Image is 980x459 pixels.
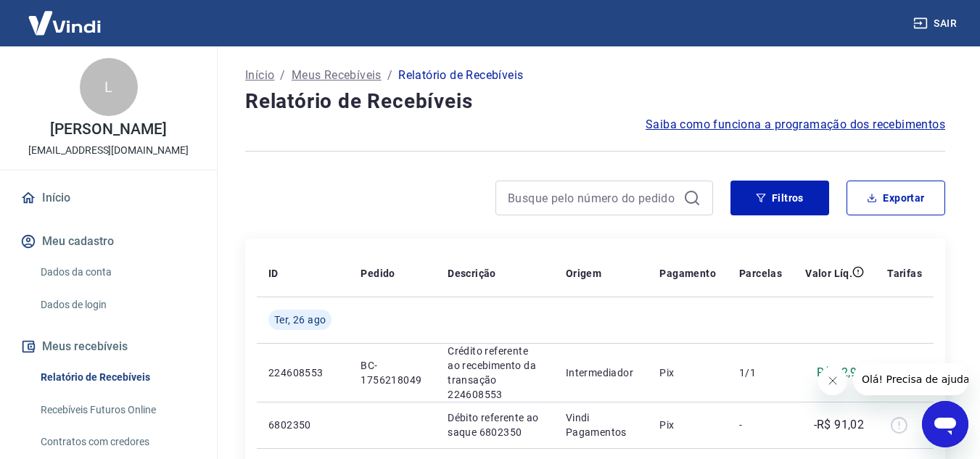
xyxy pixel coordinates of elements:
a: Contratos com credores [35,427,199,457]
a: Meus Recebíveis [292,67,382,84]
button: Meu cadastro [17,226,199,257]
p: / [387,67,392,84]
iframe: Botão para abrir a janela de mensagens [922,401,968,447]
p: Débito referente ao saque 6802350 [448,410,543,439]
p: Relatório de Recebíveis [398,67,523,84]
p: Vindi Pagamentos [566,410,637,439]
p: Intermediador [566,365,637,380]
p: / [280,67,285,84]
p: Descrição [448,266,496,281]
a: Dados de login [35,290,199,320]
p: 6802350 [268,418,337,432]
a: Saiba como funciona a programação dos recebimentos [646,116,945,133]
div: L [80,58,138,116]
iframe: Fechar mensagem [818,366,847,395]
p: 224608553 [268,365,337,380]
span: Ter, 26 ago [274,313,326,327]
p: Pix [659,418,716,432]
p: ID [268,266,279,281]
img: Vindi [17,1,112,45]
button: Meus recebíveis [17,331,199,363]
p: [EMAIL_ADDRESS][DOMAIN_NAME] [28,143,189,158]
a: Relatório de Recebíveis [35,363,199,392]
p: Pedido [361,266,395,281]
p: Pagamento [659,266,716,281]
span: Olá! Precisa de ajuda? [9,10,122,22]
a: Início [17,182,199,214]
p: R$ 92,97 [817,364,864,381]
button: Exportar [847,181,945,215]
p: 1/1 [739,365,782,380]
button: Sair [910,10,963,37]
iframe: Mensagem da empresa [853,363,968,395]
button: Filtros [730,181,829,215]
p: Pix [659,365,716,380]
h4: Relatório de Recebíveis [245,87,945,116]
p: BC-1756218049 [361,358,424,387]
p: [PERSON_NAME] [50,122,166,137]
a: Recebíveis Futuros Online [35,395,199,425]
p: - [739,418,782,432]
a: Dados da conta [35,257,199,287]
input: Busque pelo número do pedido [508,187,678,209]
p: Parcelas [739,266,782,281]
p: Crédito referente ao recebimento da transação 224608553 [448,344,543,402]
a: Início [245,67,274,84]
p: Valor Líq. [805,266,852,281]
p: Origem [566,266,601,281]
p: Tarifas [887,266,922,281]
p: -R$ 91,02 [814,416,865,434]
